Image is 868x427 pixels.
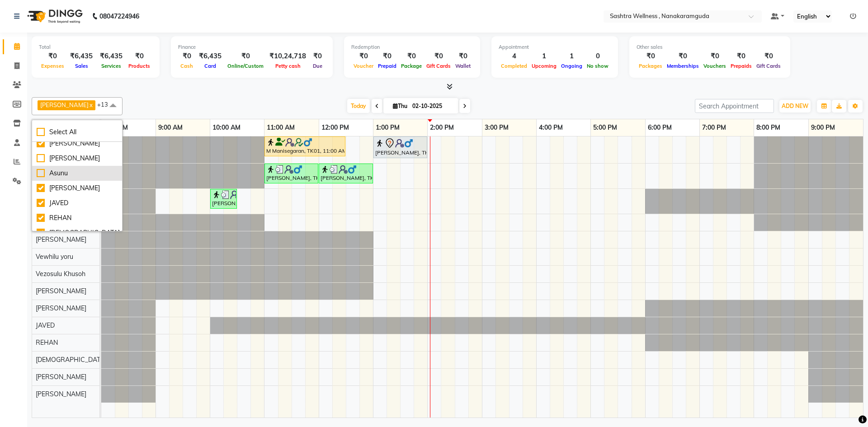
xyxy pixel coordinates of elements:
span: Vouchers [701,63,728,69]
span: Today [347,99,370,113]
div: ₹6,435 [66,51,96,61]
span: Card [202,63,218,69]
span: Cash [178,63,195,69]
span: [PERSON_NAME] [36,390,86,398]
div: ₹0 [424,51,453,61]
a: x [89,101,93,108]
span: Expenses [39,63,66,69]
span: [PERSON_NAME] [36,287,86,295]
div: Select All [37,127,118,137]
span: ADD NEW [782,103,808,109]
div: Asunu [37,169,118,178]
div: [PERSON_NAME] [37,139,118,148]
span: Gift Cards [754,63,783,69]
span: Voucher [351,63,376,69]
input: 2025-10-02 [410,99,455,113]
div: [PERSON_NAME], TK04, 01:00 PM-02:00 PM, NEAR BUY VOUCHERS - Aroma Classic Full Body Massage(60 mi... [374,138,426,157]
span: Petty cash [273,63,303,69]
div: ₹0 [453,51,473,61]
div: Total [39,43,152,51]
div: ₹10,24,718 [266,51,310,61]
div: ₹6,435 [195,51,225,61]
a: 2:00 PM [428,121,456,134]
div: Redemption [351,43,473,51]
a: 12:00 PM [319,121,351,134]
div: M Manisegaran, TK01, 11:00 AM-12:30 PM, CLASSIC MASSAGES -Deep Tissue Massage (90 mins ) [265,138,344,155]
a: 3:00 PM [482,121,511,134]
span: Vezosulu Khusoh [36,270,85,278]
span: Completed [499,63,529,69]
a: 4:00 PM [537,121,565,134]
span: Upcoming [529,63,559,69]
button: ADD NEW [779,100,811,113]
div: ₹0 [39,51,66,61]
span: Package [399,63,424,69]
span: Sales [73,63,90,69]
span: Due [311,63,325,69]
div: Appointment [499,43,611,51]
div: ₹6,435 [96,51,126,61]
div: 1 [559,51,585,61]
a: 8:00 PM [754,121,783,134]
span: [PERSON_NAME] [36,235,86,244]
a: 1:00 PM [373,121,402,134]
span: Vewhilu yoru [36,253,73,261]
span: Prepaid [376,63,399,69]
div: 1 [529,51,559,61]
a: 9:00 AM [156,121,185,134]
div: ₹0 [399,51,424,61]
img: logo [23,4,85,29]
span: +13 [97,101,115,108]
span: JAVED [36,321,55,329]
a: 9:00 PM [809,121,837,134]
b: 08047224946 [99,4,139,29]
div: ₹0 [728,51,754,61]
span: Thu [391,103,410,109]
div: REHAN [37,213,118,223]
div: ₹0 [665,51,701,61]
span: No show [585,63,611,69]
div: [DEMOGRAPHIC_DATA] [37,228,118,238]
span: REHAN [36,338,58,347]
input: Search Appointment [695,99,774,113]
div: ₹0 [178,51,195,61]
div: ₹0 [637,51,665,61]
span: Gift Cards [424,63,453,69]
div: [PERSON_NAME], TK05, 10:00 AM-10:30 AM, HAIR CUT FOR MEN -[PERSON_NAME] Design [211,190,236,207]
a: 7:00 PM [700,121,728,134]
span: Products [126,63,152,69]
span: Prepaids [728,63,754,69]
div: Finance [178,43,325,51]
div: [PERSON_NAME] [37,183,118,193]
span: [DEMOGRAPHIC_DATA] [36,356,106,364]
div: ₹0 [376,51,399,61]
a: 5:00 PM [591,121,619,134]
a: 6:00 PM [646,121,674,134]
div: JAVED [37,198,118,208]
span: [PERSON_NAME] [40,101,89,108]
span: Online/Custom [225,63,266,69]
span: Services [99,63,123,69]
span: Wallet [453,63,473,69]
div: 4 [499,51,529,61]
span: Ongoing [559,63,585,69]
div: 0 [585,51,611,61]
div: ₹0 [126,51,152,61]
div: ₹0 [310,51,325,61]
div: [PERSON_NAME], TK03, 12:00 PM-01:00 PM, CLASSIC MASSAGES -Neck and Back & Shoulder ( 60 mins ) [320,165,372,182]
div: ₹0 [701,51,728,61]
div: ₹0 [754,51,783,61]
span: [PERSON_NAME] [36,373,86,381]
div: [PERSON_NAME] [37,154,118,163]
a: 10:00 AM [210,121,243,134]
span: Packages [637,63,665,69]
div: Other sales [637,43,783,51]
div: [PERSON_NAME], TK02, 11:00 AM-12:00 PM, CLASSIC MASSAGES -Deep Tissue Massage ( 60 mins ) [265,165,317,182]
div: ₹0 [351,51,376,61]
a: 11:00 AM [264,121,297,134]
span: [PERSON_NAME] [36,304,86,312]
span: Memberships [665,63,701,69]
div: ₹0 [225,51,266,61]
